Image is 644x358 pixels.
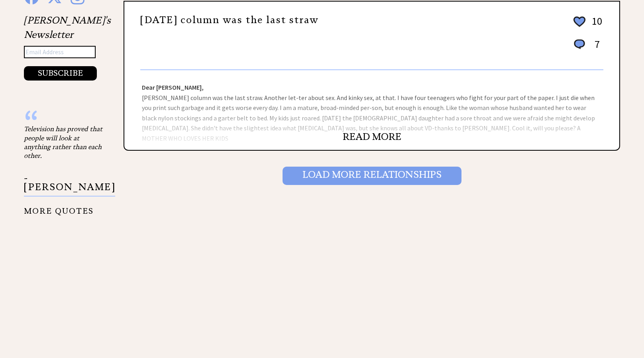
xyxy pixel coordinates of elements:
[124,70,619,150] div: [PERSON_NAME] column was the last straw. Another let-ter about sex. And kinky sex, at that. I hav...
[24,174,115,197] p: - [PERSON_NAME]
[24,66,97,81] button: SUBSCRIBE
[572,15,587,29] img: heart_outline%202.png
[343,131,401,143] a: READ MORE
[588,37,603,59] td: 7
[24,116,104,124] div: “
[24,13,111,81] div: [PERSON_NAME]'s Newsletter
[588,14,603,37] td: 10
[283,167,461,185] input: Load More Relationships
[572,38,587,51] img: message_round%201.png
[140,14,319,26] a: [DATE] column was the last straw
[24,124,104,160] div: Television has proved that people will look at anything rather than each other.
[142,83,204,91] strong: Dear [PERSON_NAME],
[24,200,94,216] a: MORE QUOTES
[24,46,96,59] input: Email Address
